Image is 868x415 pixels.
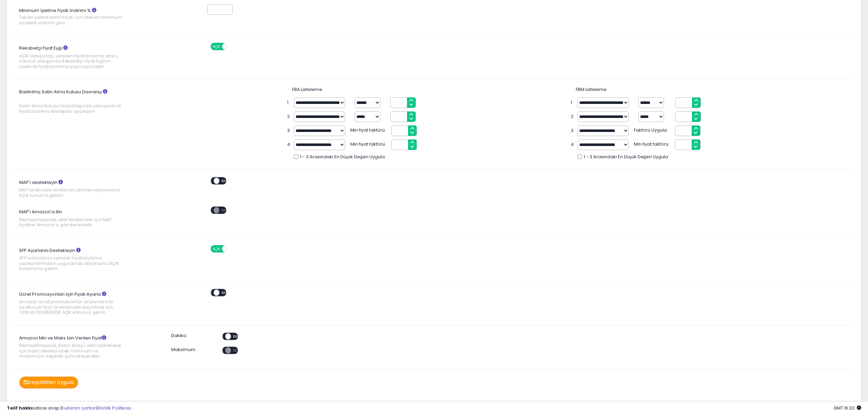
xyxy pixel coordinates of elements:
font: FBM Listeleme [576,86,607,93]
font: Ücret Promosyonları İçin Fiyatı Ayarla [19,291,101,297]
font: MAP tarafından kısıtlanan ürünleri satıyorsanız AÇIK konuma getirin [19,187,120,198]
font: Rekabetçi Fiyat Eşiği [19,45,62,51]
font: Maksimum [171,346,195,353]
font: Fiyatın gerçek minimuma ulaşmasını engelleyen önceden ayarlanmış yapılandırmamdaki potansiyel hat... [30,32,122,64]
font: FBA Listeleme [292,86,322,93]
button: Değişiklikleri Uygula [19,376,78,389]
font: KAPALI [221,290,232,295]
button: Ek yükle [11,224,16,229]
font: Min fiyat faktörü: [350,127,386,133]
font: adresine gönderebilirsiniz [11,129,72,135]
font: AÇIK [216,348,223,353]
font: Değişiklikleri Uygula [28,379,74,386]
div: bu önceden ayarlanmış ayarlardır [29,171,131,217]
font: Adem [33,3,49,9]
font: Ekip bu konuda size geri dönüş yapacaktır. Normalde yanıt süremiz birkaç dakikadır. Yanıtları bur... [11,96,96,121]
button: geri gitmek [4,3,17,16]
font: bu yukarıda bahsettiğim liste [56,160,126,165]
font: Etkinleştirildiğinde, Satıcı Snap'i aktif listelemeler için Satıcı Merkezi'ndeki minimum ve maksi... [19,343,121,359]
div: Mustafa diyor ki… [5,171,131,218]
font: KAPALI [221,208,232,213]
a: Kullanım Şartları [62,405,97,411]
div: Kapalı [120,3,132,15]
font: 4 [571,141,574,148]
font: 2 [571,113,573,120]
font: 3 [571,127,573,134]
font: Bastırılmış Satın Alma Kutusu Davranışı [19,89,102,95]
button: Aşağıya kaydır [63,193,74,205]
font: | [97,405,98,411]
button: Emoji seçici [22,224,27,229]
font: 1 - 3 Arasındaki En Düşük Değeri Uygula [584,153,668,160]
img: Adam'ın profil resmi [19,4,30,15]
font: Faktörü Uygula: [634,127,668,133]
textarea: Mesaj… [6,210,131,221]
font: [EMAIL_ADDRESS][DOMAIN_NAME] [11,116,65,128]
button: Ev [107,3,120,16]
font: 1 [571,99,572,106]
font: AÇIK [213,44,220,49]
a: Gizlilik Politikası [98,405,131,411]
font: 4 [287,141,290,148]
font: Etkinleştirildiğinde, aktif listelemeler için MAP fiyatları Amazon'a gönderilecektir. [19,217,111,228]
button: Gif seçici [32,224,38,229]
font: MAP'ı Amazon'a itin [19,209,62,215]
font: Min fiyat faktörü: [634,141,669,147]
font: bu önceden ayarlanmış ayarlardır [34,207,115,213]
button: Mesaj gönder… [117,221,128,232]
div: Ekip bu konuda size geri dönüş yapacaktır. Normalde yanıt süremiz birkaç dakikadır. Yanıtları bur... [5,91,112,140]
font: 1 [287,99,288,106]
font: KAPALI [233,334,243,339]
font: 1 - 3 Arasındaki En Düşük Değeri Uygula [300,153,385,160]
font: 2 [287,113,290,120]
font: Bu konuda yardımınız için teşekkür ederim. [30,69,114,81]
font: Dakika [171,332,186,339]
font: 3 [287,127,290,134]
a: [URL][DOMAIN_NAME] [56,150,109,155]
font: AÇIK [216,334,223,339]
div: Destek diyor ki… [5,91,131,145]
font: MAP'ı destekleyin [19,179,57,186]
font: SFP Ayarlarını Destekleyin [19,247,75,254]
font: GMT 16:02 [833,405,855,411]
font: AÇIK [213,246,220,251]
span: 2025-10-10 16:02 GMT [833,405,861,411]
font: Satın Alma Kutusu bastırıldığında varsayılan AI fiyatlandırma stratejisini ayarlayın [19,103,121,114]
font: Telif hakkı [7,405,32,411]
font: . [72,129,74,135]
font: SFP satıcılarına yeniden fiyatlandırma yapılandırmaları uygulamak istiyorsanız AÇIK konumuna getirin [19,255,119,271]
div: Mustafa diyor ki… [5,145,131,171]
font: KAPALI [221,178,232,183]
div: [URL][DOMAIN_NAME]bu yukarıda bahsettiğim liste [50,145,131,170]
font: Minimum İşletme Fiyatı İndirimi % [19,7,91,14]
font: Amazon Min ve Maks İzin Verilen Fiyat [19,335,102,341]
button: Start recording [43,224,49,229]
font: 30 dakika önce aktif oldu [33,9,89,14]
font: KAPALI [233,348,243,353]
font: satıcısı snap | [32,405,62,411]
font: Amazon ücret promosyonları sırasında kârı azaltacak fiyat önerilerinden kaçınmak için TÜM LİSTELE... [19,299,113,315]
font: Tek bir işletme birimi fiyatı için istenen minimum yüzdelik indirimi girin. [19,14,122,25]
font: Min fiyat faktörü: [350,141,386,147]
font: AÇIK olduğunda, yeniden fiyatlandırma aracı, mevcut olduğunda Rekabetçi Fiyat Eşiğinin üzerinde f... [19,53,118,69]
